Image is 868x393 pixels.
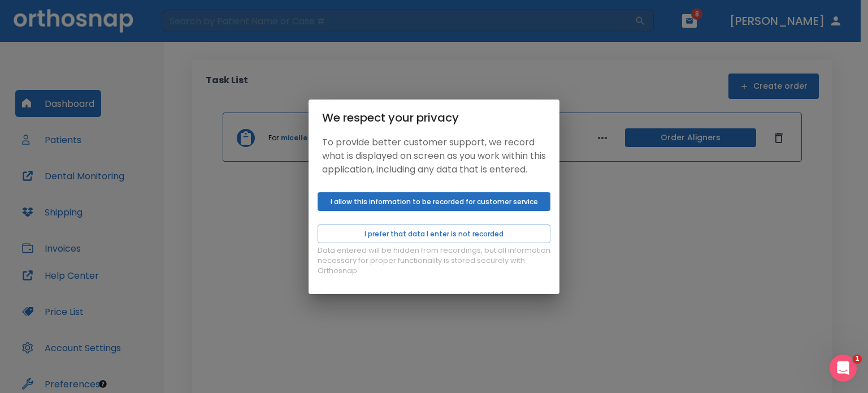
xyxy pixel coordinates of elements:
p: To provide better customer support, we record what is displayed on screen as you work within this... [322,136,546,176]
div: We respect your privacy [322,109,546,127]
iframe: Intercom live chat [830,355,857,382]
button: I prefer that data I enter is not recorded [318,224,550,243]
span: 1 [853,355,862,364]
p: Data entered will be hidden from recordings, but all information necessary for proper functionali... [318,245,550,276]
button: I allow this information to be recorded for customer service [318,192,550,211]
